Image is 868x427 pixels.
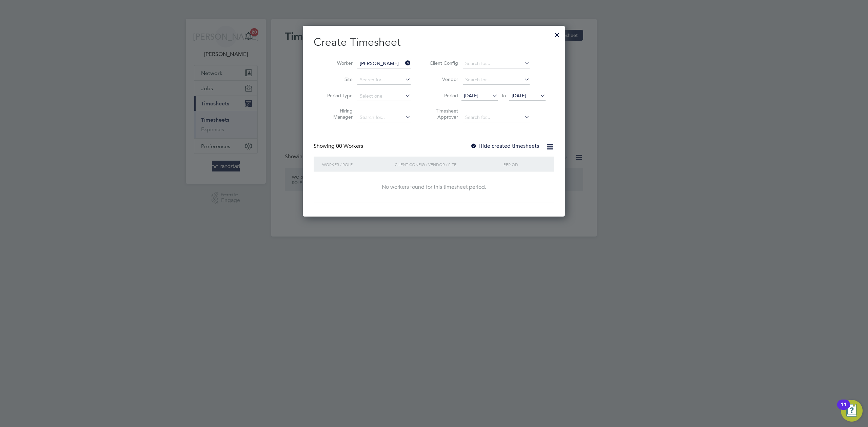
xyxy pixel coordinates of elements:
[357,59,411,68] input: Search for...
[357,113,411,122] input: Search for...
[322,60,353,66] label: Worker
[428,76,458,82] label: Vendor
[357,75,411,85] input: Search for...
[470,143,539,149] label: Hide created timesheets
[393,157,502,172] div: Client Config / Vendor / Site
[463,75,530,85] input: Search for...
[322,93,353,99] label: Period Type
[428,60,458,66] label: Client Config
[502,157,547,172] div: Period
[841,405,847,413] div: 11
[512,93,526,99] span: [DATE]
[841,400,863,422] button: Open Resource Center, 11 new notifications
[336,143,363,149] span: 00 Workers
[499,91,508,100] span: To
[320,184,547,191] div: No workers found for this timesheet period.
[428,93,458,99] label: Period
[314,35,554,49] h2: Create Timesheet
[322,76,353,82] label: Site
[428,108,458,120] label: Timesheet Approver
[464,93,478,99] span: [DATE]
[320,157,393,172] div: Worker / Role
[322,108,353,120] label: Hiring Manager
[357,91,411,101] input: Select one
[463,59,530,68] input: Search for...
[463,113,530,122] input: Search for...
[314,143,364,150] div: Showing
